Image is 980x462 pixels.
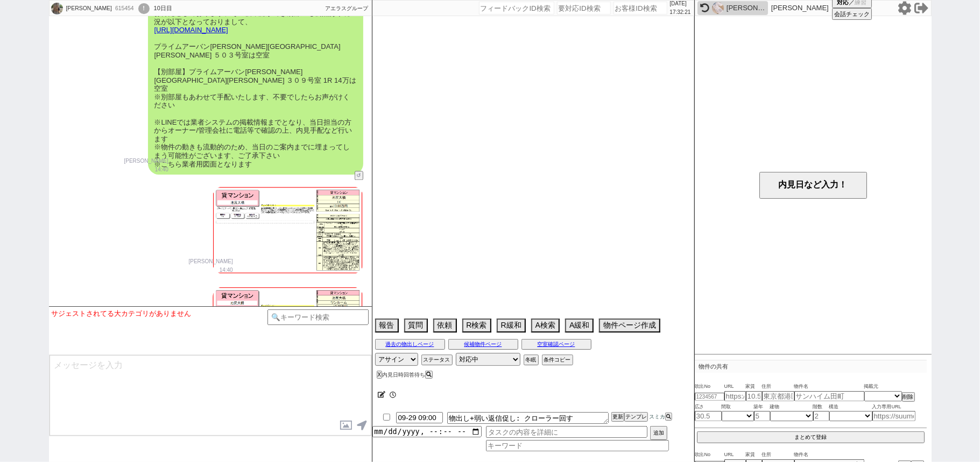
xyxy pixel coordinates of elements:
span: URL [724,451,746,459]
span: 構造 [829,403,872,412]
span: 間取 [722,403,754,412]
span: URL [724,382,746,391]
p: 14:40 [124,165,168,174]
span: 家賃 [746,382,762,391]
img: 0heW6d1rlbOngbHSR9n1pEB2tNORI4bGNqY38hHi1KbBsgKXQuYy59TXwZMU0hei8tNX50GyocZkwXDk0eBUvGTBwtZE8iKXk... [51,3,63,15]
div: お待たせしております、その後確認ができ別部屋も偶然あり現況が以下となっておりまして、 プライムアーバン[PERSON_NAME][GEOGRAPHIC_DATA][PERSON_NAME] ５０... [148,3,363,175]
span: 階数 [813,403,829,412]
button: ↺ [355,171,363,180]
span: 住所 [762,382,794,391]
button: 削除 [902,392,915,402]
button: R緩和 [497,319,526,333]
div: 10日目 [154,4,172,13]
input: 東京都港区海岸３ [762,391,794,401]
span: 吹出No [695,451,724,459]
span: アエラスグループ [326,5,369,11]
span: スミカ [648,414,665,420]
input: 🔍キーワード検索 [267,309,369,325]
span: 掲載元 [864,382,879,391]
p: 17:32:21 [670,8,691,17]
button: 更新 [611,412,624,422]
input: フィードバックID検索 [479,2,554,15]
div: [PERSON_NAME] [65,4,112,13]
p: 14:40 [189,266,233,275]
button: 空室確認ページ [521,339,591,350]
button: 候補物件ページ [448,339,518,350]
span: 広さ [695,403,722,412]
img: 00641fc2-0938-4efd-b46f-f12cc2253a21.jpg [213,287,363,374]
button: 依頼 [433,319,457,333]
button: 条件コピー [542,355,573,365]
input: サンハイム田町 [794,391,864,401]
span: 家賃 [746,451,762,459]
span: 物件名 [794,451,864,459]
button: X [377,371,383,379]
p: [PERSON_NAME] [124,157,168,165]
button: 質問 [404,319,428,333]
span: 吹出No [695,382,724,391]
p: [PERSON_NAME] [771,4,829,12]
input: https://suumo.jp/chintai/jnc_000022489271 [872,411,915,421]
input: タスクの内容を詳細に [486,426,647,438]
span: 住所 [762,451,794,459]
button: 物件ページ作成 [599,319,660,333]
button: A緩和 [565,319,594,333]
span: 入力専用URL [872,403,915,412]
button: A検索 [531,319,560,333]
input: 2 [813,411,829,421]
input: 5 [754,411,770,421]
span: 会話チェック [834,10,870,18]
button: まとめて登録 [697,431,925,443]
button: 過去の物出しページ [375,339,445,350]
input: https://suumo.jp/chintai/jnc_000022489271 [724,391,746,401]
input: キーワード [486,440,669,451]
button: R検索 [462,319,491,333]
p: [PERSON_NAME] [189,257,233,266]
a: [URL][DOMAIN_NAME] [154,26,228,34]
span: 建物 [770,403,813,412]
button: 報告 [375,319,399,333]
button: テンプレ [624,412,648,422]
button: 冬眠 [524,355,539,365]
input: 10.5 [746,391,762,401]
input: 30.5 [695,411,722,421]
div: 内見日時回答待ち [377,372,436,378]
button: ステータス [421,355,453,365]
img: 0haeJEgQchPkpnPC5ITUxANRdsPSBETWdYSl9wfFE5NClaCn8UTg54KVA0ZXlZWX5LTgl2KVtrMy9rL0kseWrCfmAMYH5SDnA... [712,2,724,14]
input: 要対応ID検索 [557,2,611,15]
button: 追加 [650,426,667,440]
div: [PERSON_NAME] [727,4,765,12]
div: ! [138,3,150,14]
div: 615454 [112,4,136,13]
p: 物件の共有 [695,360,927,373]
button: 会話チェック [832,8,872,20]
span: 築年 [754,403,770,412]
input: お客様ID検索 [614,2,667,15]
span: 物件名 [794,382,864,391]
input: 1234567 [695,393,724,401]
div: サジェストされてる大カテゴリがありません [52,309,267,318]
img: 95eb988f-a3e4-45cd-9646-26801f9b7dea.jpg [213,186,363,274]
button: 内見日など入力！ [759,172,867,199]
